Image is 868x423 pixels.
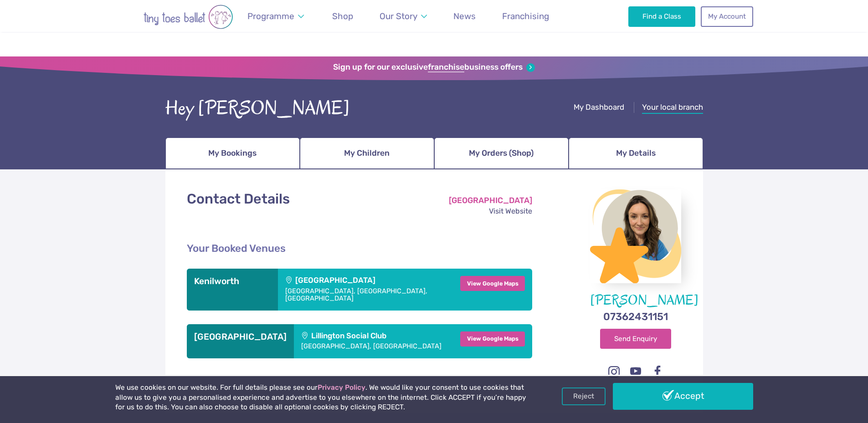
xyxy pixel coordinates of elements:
a: Instagram [606,363,622,380]
a: News [449,5,480,27]
address: [GEOGRAPHIC_DATA], [GEOGRAPHIC_DATA], [GEOGRAPHIC_DATA] [285,287,446,302]
a: View Google Maps [460,331,525,347]
h1: Contact Details [187,189,290,209]
a: Facebook [649,363,666,380]
p: We use cookies on our website. For full details please see our . We would like your consent to us... [115,383,530,413]
div: Hey [PERSON_NAME] [165,94,350,122]
img: Nichola Foley [590,189,681,283]
a: Privacy Policy [318,383,365,392]
a: View Google Maps [460,276,525,291]
h3: [GEOGRAPHIC_DATA] [194,331,287,342]
strong: [GEOGRAPHIC_DATA] [449,196,532,205]
a: My Dashboard [574,102,624,114]
a: Accept [613,383,753,409]
a: Send Enquiry [600,329,671,349]
a: My Orders (Shop) [434,138,569,169]
span: Shop [332,11,353,21]
span: My Orders (Shop) [469,145,534,161]
a: Shop [328,5,358,27]
div: Lillington Social Club [294,324,452,358]
a: My Account [701,6,753,26]
a: Franchising [498,5,554,27]
a: Visit Website [489,207,532,215]
span: My Children [344,145,390,161]
h3: Kenilworth [194,276,271,287]
span: News [453,11,476,21]
a: Youtube [627,363,644,380]
a: 07362431151 [603,310,668,324]
h2: Your Booked Venues [187,242,533,255]
a: My Bookings [165,138,300,169]
figcaption: [PERSON_NAME] [590,293,681,307]
a: Programme [243,5,308,27]
span: Franchising [502,11,549,21]
a: My Details [569,138,703,169]
a: Our Story [375,5,431,27]
span: My Details [616,145,656,161]
span: Programme [247,11,294,21]
div: [GEOGRAPHIC_DATA] [278,269,453,311]
span: My Dashboard [574,102,624,112]
address: [GEOGRAPHIC_DATA], [GEOGRAPHIC_DATA] [301,342,444,350]
a: My Children [300,138,434,169]
a: Sign up for our exclusivefranchisebusiness offers [333,62,535,72]
img: tiny toes ballet [115,5,261,29]
strong: franchise [428,62,464,72]
span: Our Story [380,11,417,21]
a: Reject [562,387,606,405]
a: Find a Class [628,6,695,26]
span: My Bookings [208,145,257,161]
